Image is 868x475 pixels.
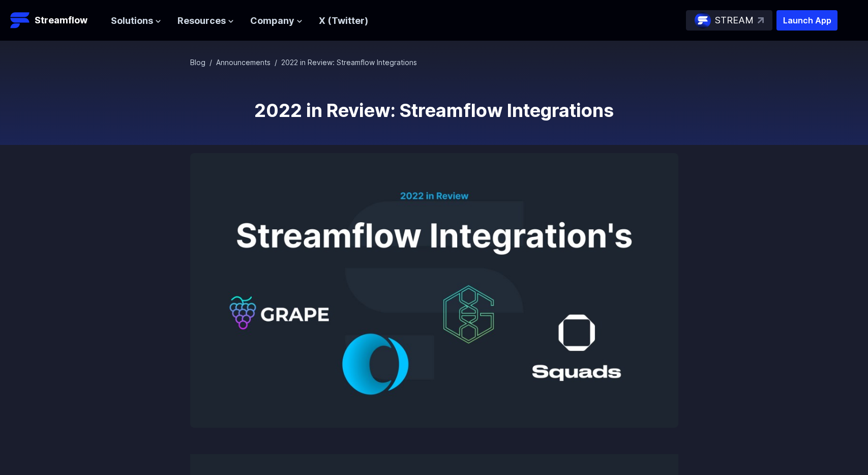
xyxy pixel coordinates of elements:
button: Resources [177,14,234,28]
span: / [209,58,212,67]
h1: 2022 in Review: Streamflow Integrations [190,100,678,121]
button: Company [250,14,303,28]
span: Resources [177,14,226,28]
a: Blog [190,58,205,67]
span: Company [250,14,294,28]
img: streamflow-logo-circle.png [695,12,711,28]
img: Streamflow Logo [10,10,31,31]
a: X (Twitter) [319,15,368,26]
span: / [275,58,277,67]
a: STREAM [686,10,772,31]
button: Launch App [776,10,837,31]
span: Solutions [111,14,153,28]
p: STREAM [715,13,754,28]
span: 2022 in Review: Streamflow Integrations [281,58,417,67]
button: Solutions [111,14,161,28]
img: top-right-arrow.svg [758,17,764,23]
img: 2022 in Review: Streamflow Integrations [190,153,678,428]
p: Streamflow [35,13,87,27]
a: Streamflow [10,10,101,31]
a: Announcements [216,58,271,67]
